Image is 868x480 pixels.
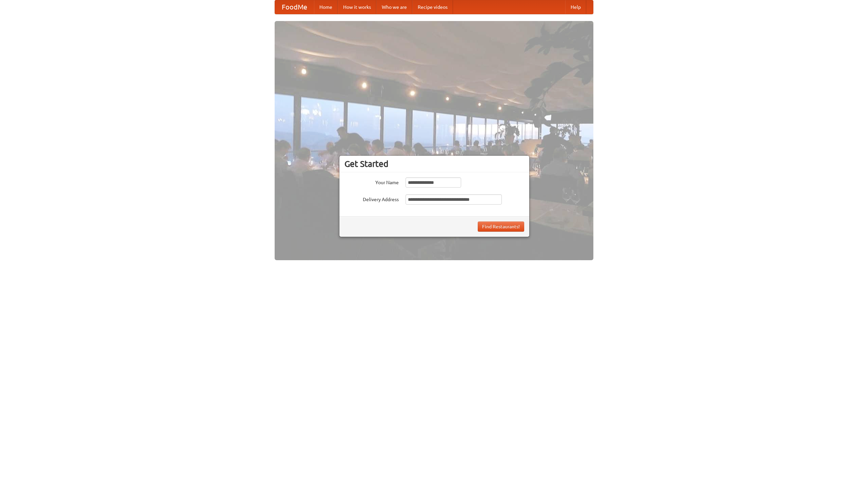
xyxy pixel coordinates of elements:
h3: Get Started [344,159,524,169]
label: Delivery Address [344,194,399,203]
a: Home [314,0,338,14]
a: Recipe videos [412,0,453,14]
a: Help [565,0,586,14]
label: Your Name [344,177,399,186]
a: How it works [338,0,376,14]
a: FoodMe [275,0,314,14]
button: Find Restaurants! [478,222,524,232]
a: Who we are [376,0,412,14]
